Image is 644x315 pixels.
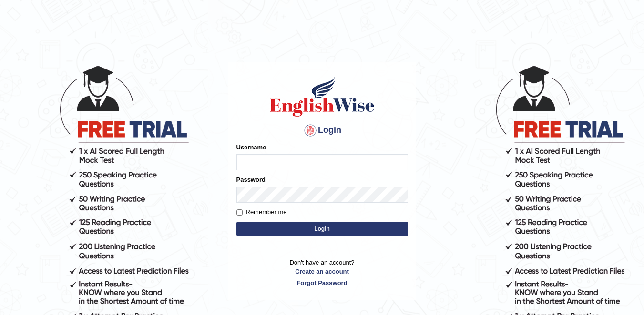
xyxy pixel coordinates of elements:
button: Login [236,222,408,236]
label: Username [236,143,266,152]
input: Remember me [236,209,243,216]
h4: Login [236,123,408,138]
a: Forgot Password [236,278,408,287]
label: Remember me [236,207,287,217]
a: Create an account [236,267,408,276]
img: Logo of English Wise sign in for intelligent practice with AI [268,75,377,118]
p: Don't have an account? [236,258,408,287]
label: Password [236,175,266,184]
